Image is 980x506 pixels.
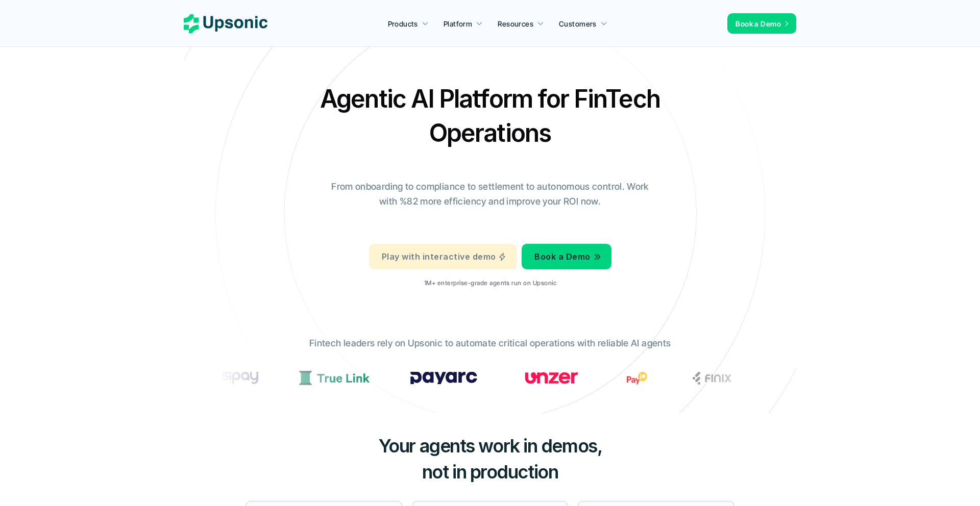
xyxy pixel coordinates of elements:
a: Play with interactive demo [369,244,517,269]
p: Platform [444,18,472,29]
span: Your agents work in demos, [378,435,602,457]
a: Book a Demo [727,13,796,34]
p: From onboarding to compliance to settlement to autonomous control. Work with %82 more efficiency ... [324,180,656,209]
p: Fintech leaders rely on Upsonic to automate critical operations with reliable AI agents [309,336,671,351]
p: Book a Demo [534,249,590,264]
p: Play with interactive demo [382,249,496,264]
span: not in production [422,461,558,483]
p: Customers [559,18,597,29]
p: 1M+ enterprise-grade agents run on Upsonic [424,280,556,287]
p: Products [388,18,418,29]
h2: Agentic AI Platform for FinTech Operations [311,82,669,150]
a: Products [382,14,435,33]
a: Book a Demo [522,244,611,269]
p: Resources [498,18,533,29]
p: Book a Demo [736,18,781,29]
